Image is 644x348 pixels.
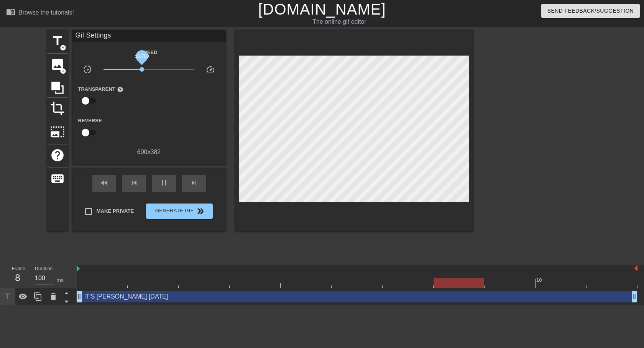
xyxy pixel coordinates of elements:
[547,6,634,16] span: Send Feedback/Suggestion
[206,65,215,74] span: speed
[97,207,134,215] span: Make Private
[78,117,102,125] label: Reverse
[6,7,15,16] span: menu_book
[196,207,205,216] span: double_arrow
[130,178,139,187] span: skip_previous
[35,267,53,271] label: Duration
[258,1,386,18] a: [DOMAIN_NAME]
[50,101,65,116] span: crop
[76,293,83,300] span: drag_handle
[189,178,199,187] span: skip_next
[18,9,74,16] div: Browse the tutorials!
[60,68,66,74] span: add_circle
[100,178,109,187] span: fast_rewind
[135,53,149,59] span: x0.700
[60,44,66,51] span: add_circle
[159,178,169,187] span: pause
[140,49,157,56] label: Speed
[631,293,638,300] span: drag_handle
[72,148,226,157] div: 600 x 382
[72,30,226,42] div: Gif Settings
[117,86,123,93] span: help
[50,148,65,163] span: help
[536,276,543,284] div: 10
[6,265,29,287] div: Frame
[78,85,123,93] label: Transparent
[219,17,460,26] div: The online gif editor
[50,34,65,48] span: title
[634,265,637,271] img: bound-end.png
[6,7,74,19] a: Browse the tutorials!
[541,4,640,18] button: Send Feedback/Suggestion
[50,171,65,186] span: keyboard
[146,204,212,219] button: Generate Gif
[12,271,23,285] div: 8
[50,57,65,72] span: image
[56,276,64,284] div: ms
[50,125,65,139] span: photo_size_select_large
[149,207,209,216] span: Generate Gif
[83,65,92,74] span: slow_motion_video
